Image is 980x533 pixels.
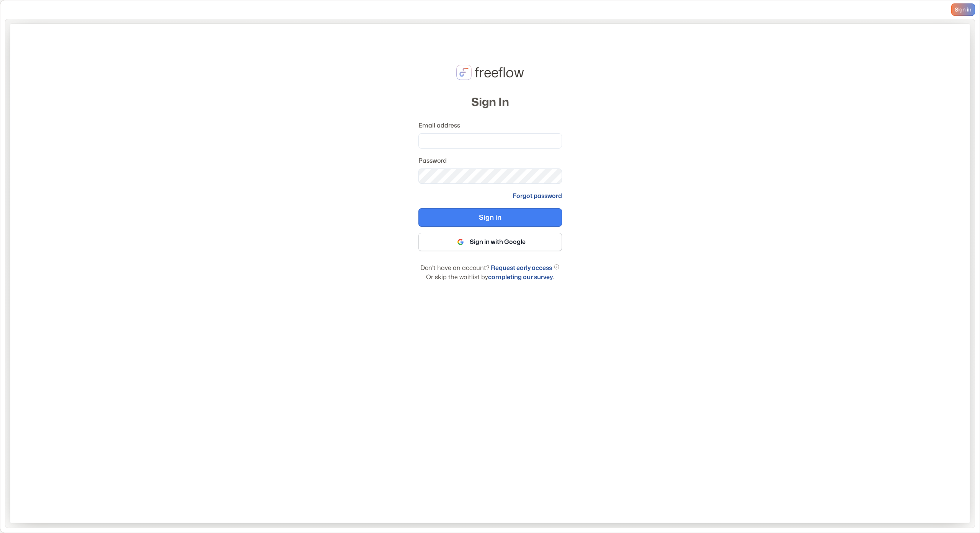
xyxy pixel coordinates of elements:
[488,273,553,281] a: completing our survey
[418,263,562,282] p: Don't have an account? Or skip the waitlist by .
[951,3,975,16] a: Sign in
[418,233,562,251] button: Sign in with Google
[513,191,562,201] a: Forgot password
[418,208,562,227] button: Sign in
[475,62,524,83] p: freeflow
[955,7,972,13] span: Sign in
[491,264,552,271] a: Request early access
[471,95,509,109] h2: Sign In
[418,156,557,165] label: Password
[418,121,557,130] label: Email address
